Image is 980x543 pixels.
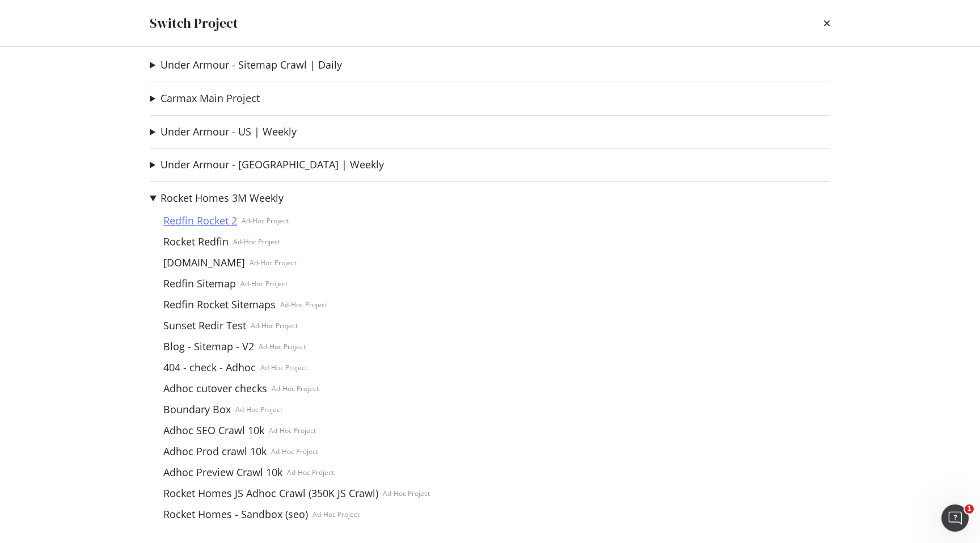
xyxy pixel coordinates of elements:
div: Switch Project [150,14,238,33]
div: times [823,14,830,33]
a: Rocket Homes - Sandbox (seo) [159,508,312,520]
a: Rocket Homes 3M Weekly [160,192,284,204]
a: Boundary Box [159,404,235,415]
div: Ad-Hoc Project [383,489,430,498]
div: Ad-Hoc Project [233,237,280,247]
a: Adhoc cutover checks [159,383,272,394]
a: 404 - check - Adhoc [159,362,260,374]
summary: Under Armour - Sitemap Crawl | Daily [150,58,342,73]
div: Ad-Hoc Project [271,447,318,456]
a: Under Armour - Sitemap Crawl | Daily [160,59,342,71]
a: Redfin Sitemap [159,278,240,290]
a: Redfin Rocket 2 [159,215,242,227]
div: Ad-Hoc Project [260,363,307,372]
div: Ad-Hoc Project [312,510,360,519]
a: [DOMAIN_NAME] [159,257,250,269]
a: Sunset Redir Test [159,320,251,332]
summary: Under Armour - US | Weekly [150,125,297,139]
div: Ad-Hoc Project [240,279,288,289]
div: Ad-Hoc Project [272,384,319,393]
div: Ad-Hoc Project [235,405,282,414]
div: Ad-Hoc Project [287,468,334,477]
a: Adhoc Preview Crawl 10k [159,466,287,478]
a: Rocket Redfin [159,236,233,248]
summary: Rocket Homes 3M Weekly [150,191,430,206]
a: Rocket Homes JS Adhoc Crawl (350K JS Crawl) [159,487,383,499]
a: Redfin Rocket Sitemaps [159,299,280,311]
a: Adhoc SEO Crawl 10k [159,425,269,436]
a: Adhoc Prod crawl 10k [159,446,271,457]
a: Blog - Sitemap - V2 [159,341,259,353]
iframe: Intercom live chat [941,504,969,532]
span: 1 [965,504,974,514]
div: Ad-Hoc Project [269,426,316,435]
a: Carmax Main Project [160,92,260,104]
div: Ad-Hoc Project [250,258,297,268]
summary: Under Armour - [GEOGRAPHIC_DATA] | Weekly [150,158,384,172]
a: Under Armour - US | Weekly [160,126,297,138]
div: Ad-Hoc Project [259,342,306,351]
summary: Carmax Main Project [150,91,260,106]
div: Ad-Hoc Project [280,300,327,309]
a: Under Armour - [GEOGRAPHIC_DATA] | Weekly [160,159,384,171]
div: Ad-Hoc Project [251,321,298,330]
div: Ad-Hoc Project [242,216,289,226]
